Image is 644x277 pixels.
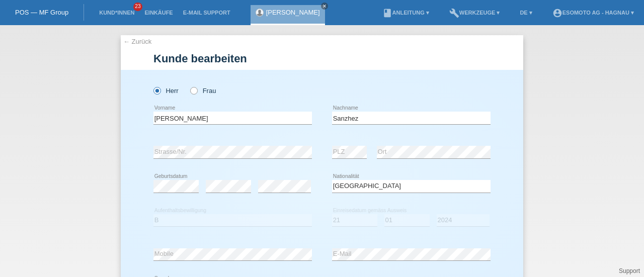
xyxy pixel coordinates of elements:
[133,3,142,11] span: 23
[178,10,235,16] a: E-Mail Support
[382,8,392,18] i: book
[377,10,434,16] a: bookAnleitung ▾
[153,87,160,94] input: Herr
[444,10,505,16] a: buildWerkzeuge ▾
[139,10,178,16] a: Einkäufe
[322,4,327,9] i: close
[153,87,179,95] label: Herr
[552,8,562,18] i: account_circle
[153,52,491,65] h1: Kunde bearbeiten
[321,3,328,10] a: close
[619,267,640,274] a: Support
[449,8,459,18] i: build
[123,38,151,45] a: ← Zurück
[94,10,139,16] a: Kund*innen
[15,9,68,16] a: POS — MF Group
[547,10,639,16] a: account_circleEsomoto AG - Hagnau ▾
[266,9,320,16] a: [PERSON_NAME]
[190,87,216,95] label: Frau
[190,87,197,94] input: Frau
[515,10,537,16] a: DE ▾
